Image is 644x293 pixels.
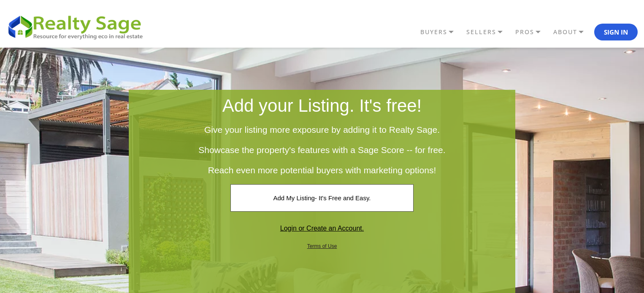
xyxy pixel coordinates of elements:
[418,25,464,39] a: BUYERS
[143,126,501,142] p: Give your listing more exposure by adding it to Realty Sage.
[143,166,501,175] p: Reach even more potential buyers with marketing options!
[238,215,406,242] a: Login or Create an Account.
[464,25,513,39] a: SELLERS
[6,13,150,40] img: REALTY SAGE
[513,25,551,39] a: PROS
[143,90,501,121] p: Add your Listing. It's free!
[551,25,594,39] a: ABOUT
[594,24,638,40] button: Sign In
[230,184,413,212] a: Add My Listing- It's Free and Easy.
[143,146,501,163] p: Showcase the property's features with a Sage Score -- for free.
[307,243,337,249] a: Terms of Use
